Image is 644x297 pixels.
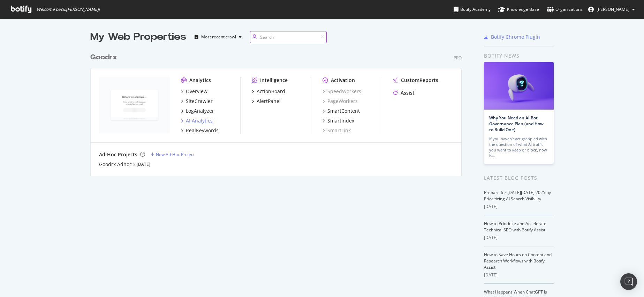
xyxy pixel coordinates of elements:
a: SmartLink [323,127,351,134]
div: AI Analytics [186,117,213,124]
div: New Ad-Hoc Project [156,151,195,157]
a: CustomReports [393,77,438,84]
button: [PERSON_NAME] [583,4,641,15]
a: SpeedWorkers [323,88,361,95]
div: SmartIndex [327,117,354,124]
div: Organizations [547,6,583,13]
a: RealKeywords [181,127,219,134]
a: How to Save Hours on Content and Research Workflows with Botify Assist [484,252,552,270]
a: Overview [181,88,207,95]
img: Why You Need an AI Bot Governance Plan (and How to Build One) [484,62,554,110]
div: My Web Properties [90,30,186,44]
a: New Ad-Hoc Project [151,151,195,157]
a: AlertPanel [252,98,281,105]
div: CustomReports [401,77,438,84]
a: [DATE] [137,161,150,167]
div: Pro [454,55,462,61]
div: Botify Chrome Plugin [491,34,540,40]
div: [DATE] [484,272,554,278]
div: SiteCrawler [186,98,213,105]
div: ActionBoard [257,88,285,95]
div: AlertPanel [257,98,281,105]
div: Knowledge Base [498,6,539,13]
div: Activation [331,77,355,84]
div: If you haven’t yet grappled with the question of what AI traffic you want to keep or block, now is… [489,136,548,158]
div: Overview [186,88,207,95]
div: SmartContent [327,107,360,114]
div: [DATE] [484,203,554,210]
a: Goodrx Adhoc [99,161,132,168]
a: SiteCrawler [181,98,213,105]
div: grid [90,44,467,176]
a: AI Analytics [181,117,213,124]
a: Botify Chrome Plugin [484,34,540,40]
input: Search [250,31,327,43]
a: Assist [393,89,415,96]
div: Goodrx [90,52,117,62]
a: Prepare for [DATE][DATE] 2025 by Prioritizing AI Search Visibility [484,190,551,202]
div: Intelligence [260,77,288,84]
div: Botify news [484,52,554,60]
div: Botify Academy [454,6,491,13]
div: Assist [401,89,415,96]
a: Goodrx [90,52,120,62]
div: Most recent crawl [201,35,236,39]
button: Most recent crawl [192,31,244,43]
span: Jacob Hurwith [597,6,629,12]
a: LogAnalyzer [181,107,214,114]
a: Why You Need an AI Bot Governance Plan (and How to Build One) [489,115,544,133]
div: [DATE] [484,235,554,241]
a: PageWorkers [323,98,358,105]
a: How to Prioritize and Accelerate Technical SEO with Botify Assist [484,221,546,233]
div: Ad-Hoc Projects [99,151,137,158]
div: Analytics [189,77,211,84]
a: SmartContent [323,107,360,114]
img: goodrx.com [99,77,170,133]
div: LogAnalyzer [186,107,214,114]
a: ActionBoard [252,88,285,95]
div: RealKeywords [186,127,219,134]
div: Open Intercom Messenger [620,273,637,290]
span: Welcome back, [PERSON_NAME] ! [37,7,100,12]
a: SmartIndex [323,117,354,124]
div: Latest Blog Posts [484,174,554,182]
